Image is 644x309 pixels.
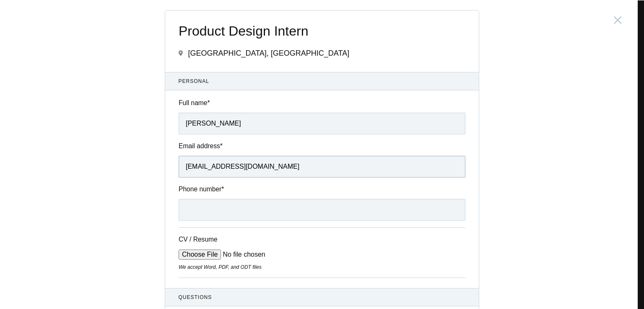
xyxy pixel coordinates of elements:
span: [GEOGRAPHIC_DATA], [GEOGRAPHIC_DATA] [188,49,349,57]
span: Product Design Intern [179,24,465,39]
label: CV / Resume [179,234,241,244]
div: We accept Word, PDF, and ODT files [179,263,465,271]
label: Phone number [179,184,465,194]
span: Questions [179,294,466,301]
label: Email address [179,141,465,151]
label: Full name [179,98,465,108]
span: Personal [179,77,466,85]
